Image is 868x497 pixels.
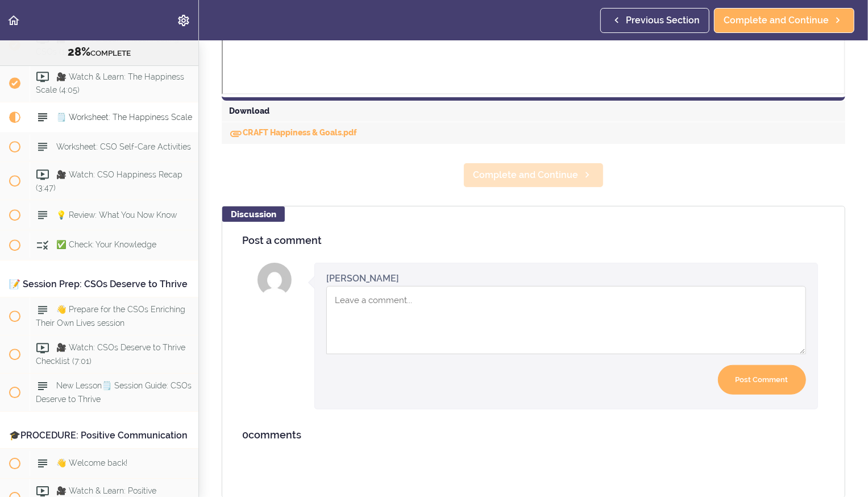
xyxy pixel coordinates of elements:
div: COMPLETE [14,45,184,60]
div: [PERSON_NAME] [326,272,399,285]
span: 🗒️ Worksheet: The Happiness Scale [56,113,192,122]
span: 28% [68,45,90,59]
a: Complete and Continue [714,8,854,33]
span: Worksheet: CSO Self-Care Activities [56,142,191,151]
img: Sasha Branch [258,263,292,297]
span: 👋 Welcome back! [56,458,127,467]
div: Discussion [222,206,285,222]
h4: comments [242,429,825,441]
textarea: Comment box [326,286,806,354]
span: 🎥 Watch: CSOs Deserve to Thrive Checklist (7:01) [36,343,185,366]
span: 🎥 Watch & Learn: The Happiness Scale (4:05) [36,72,184,94]
a: Complete and Continue [463,163,604,188]
span: Complete and Continue [473,168,578,182]
span: 💡 Review: What You Now Know [56,210,177,219]
svg: Settings Menu [177,14,190,27]
svg: Download [229,127,243,140]
span: New Lesson🗒️ Session Guide: CSOs Deserve to Thrive [36,382,192,404]
span: 🎥 Watch: CSO Happiness Recap (3:47) [36,170,182,192]
a: Previous Section [600,8,709,33]
input: Post Comment [718,365,806,395]
span: 👋 Prepare for the CSOs Enriching Their Own Lives session [36,305,185,328]
div: Download [222,101,845,122]
span: Complete and Continue [724,14,829,27]
span: 0 [242,429,248,441]
h4: Post a comment [242,235,825,246]
a: DownloadCRAFT Happiness & Goals.pdf [229,128,357,137]
span: Previous Section [626,14,700,27]
span: ✅ Check: Your Knowledge [56,241,156,250]
svg: Back to course curriculum [7,14,20,27]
